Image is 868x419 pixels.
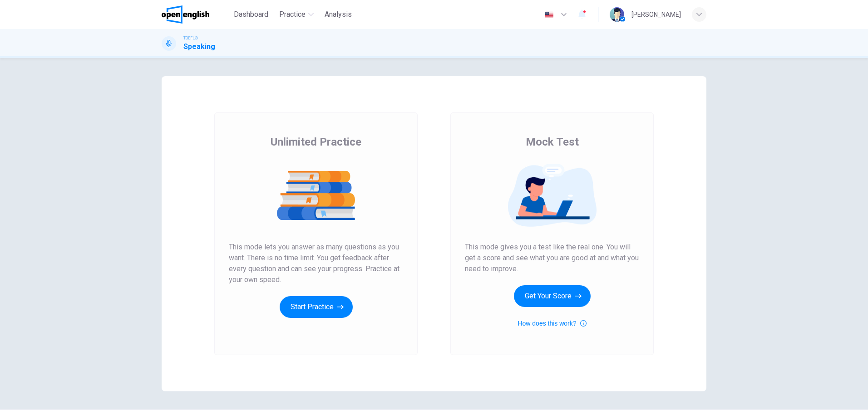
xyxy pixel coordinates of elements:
[280,296,353,318] button: Start Practice
[162,5,209,24] img: OpenEnglish logo
[183,41,215,52] h1: Speaking
[610,7,624,22] img: Profile picture
[230,6,272,23] button: Dashboard
[183,35,198,41] span: TOEFL®
[631,9,681,20] div: [PERSON_NAME]
[514,285,591,307] button: Get Your Score
[321,6,355,23] button: Analysis
[518,318,586,329] button: How does this work?
[465,242,639,274] span: This mode gives you a test like the real one. You will get a score and see what you are good at a...
[279,9,306,20] span: Practice
[271,135,361,149] span: Unlimited Practice
[234,9,268,20] span: Dashboard
[276,6,317,23] button: Practice
[162,5,230,24] a: OpenEnglish logo
[229,242,403,285] span: This mode lets you answer as many questions as you want. There is no time limit. You get feedback...
[325,9,352,20] span: Analysis
[526,135,579,149] span: Mock Test
[543,11,555,18] img: en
